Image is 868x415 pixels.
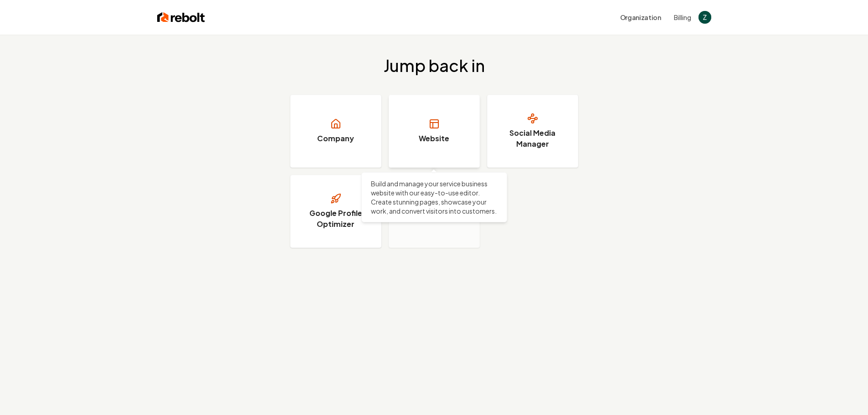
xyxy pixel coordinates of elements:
[157,11,205,24] img: Rebolt Logo
[317,133,354,144] h3: Company
[615,9,667,26] button: Organization
[371,179,498,215] p: Build and manage your service business website with our easy-to-use editor. Create stunning pages...
[384,56,485,75] h2: Jump back in
[290,95,381,168] a: Company
[419,133,449,144] h3: Website
[302,208,370,230] h3: Google Profile Optimizer
[699,11,711,24] button: Open user button
[699,11,711,24] img: Zach D
[674,13,691,22] button: Billing
[290,175,381,248] a: Google Profile Optimizer
[498,128,567,149] h3: Social Media Manager
[389,95,480,168] a: Website
[487,95,578,168] a: Social Media Manager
